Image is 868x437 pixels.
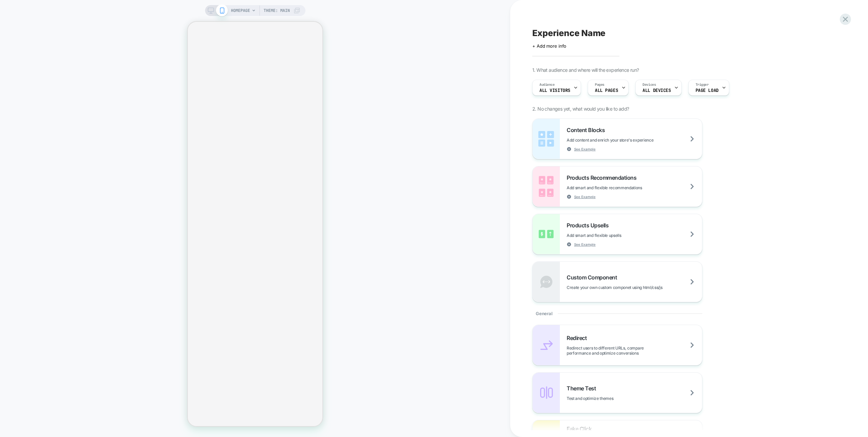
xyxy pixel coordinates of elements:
[696,82,709,87] span: Trigger
[642,88,671,93] span: ALL DEVICES
[567,285,696,290] span: Create your own custom componet using html/css/js
[567,396,647,401] span: Test and optimize themes
[567,425,595,432] span: Fake Click
[567,274,620,281] span: Custom Component
[539,82,555,87] span: Audience
[595,82,604,87] span: Pages
[532,28,605,38] span: Experience Name
[532,43,566,49] span: + Add more info
[567,185,676,190] span: Add smart and flexible recommendations
[532,302,702,325] div: General
[532,106,629,112] span: 2. No changes yet, what would you like to add?
[567,174,640,181] span: Products Recommendations
[574,242,596,247] span: See Example
[567,385,599,392] span: Theme Test
[264,5,290,16] span: Theme: MAIN
[696,88,719,93] span: Page Load
[574,147,596,151] span: See Example
[567,137,687,143] span: Add content and enrich your store's experience
[231,5,250,16] span: HOMEPAGE
[532,67,639,73] span: 1. What audience and where will the experience run?
[539,88,570,93] span: All Visitors
[567,335,590,341] span: Redirect
[642,82,656,87] span: Devices
[595,88,618,93] span: ALL PAGES
[574,194,596,199] span: See Example
[567,127,608,133] span: Content Blocks
[567,345,702,356] span: Redirect users to different URLs, compare performance and optimize conversions
[567,222,612,229] span: Products Upsells
[567,233,655,238] span: Add smart and flexible upsells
